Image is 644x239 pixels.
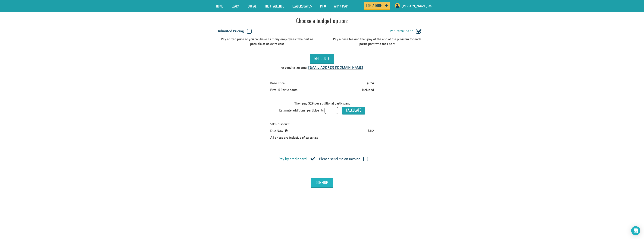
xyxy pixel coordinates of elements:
[269,134,319,141] div: All prices are inclusive of sales tax
[213,1,226,11] a: Home
[290,1,315,11] a: Leaderboards
[153,29,314,34] label: Unlimited Pricing
[269,121,291,127] div: 50% discount
[296,17,348,25] h1: Choose a budget option:
[245,1,259,11] a: Social
[293,100,351,107] div: Then pay $29 per additional participant
[365,80,376,86] div: $624
[366,4,382,7] span: Log a ride
[310,54,334,63] input: Get Quote
[278,107,367,114] div: Estimate additional participants:
[262,1,287,11] a: The Challenge
[331,1,350,11] a: App & Map
[308,65,363,70] a: [EMAIL_ADDRESS][DOMAIN_NAME]
[325,29,486,34] label: Per Participant
[279,157,315,162] label: Pay by credit card
[366,127,376,134] div: $312
[269,80,286,86] div: Base Price
[281,65,363,70] p: or send us an email
[394,3,400,9] img: User profile image
[219,37,315,46] div: Pay a fixed price so you can have as many employees take part as possible at no extra cost
[311,178,333,187] input: Confirm
[317,1,329,11] a: Info
[229,1,242,11] a: LEARN
[319,157,368,162] label: Please send me an invoice
[285,129,287,133] i: Final total depends on the number of users who take part over the course of your plan.
[631,226,640,235] div: Open Intercom Messenger
[269,127,291,134] div: Due Now
[402,2,427,11] a: [PERSON_NAME]
[269,86,299,93] div: First 15 Participants
[360,86,376,93] div: Included
[364,2,390,9] a: Log a ride
[342,107,365,114] button: Calculate
[329,37,425,46] div: Pay a base fee and then pay at the end of the program for each participant who took part
[428,4,432,8] a: settings drop down toggle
